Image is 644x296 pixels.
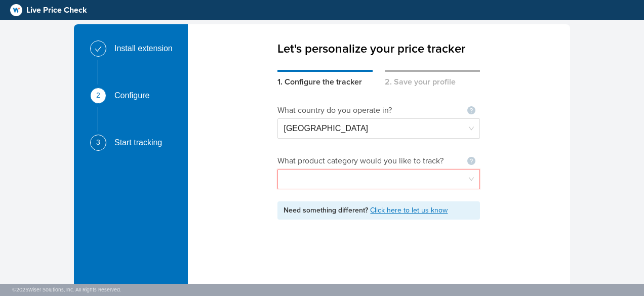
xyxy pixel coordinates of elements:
[277,155,454,167] div: What product category would you like to track?
[10,4,22,16] img: logo
[95,46,102,53] span: check
[467,106,475,114] span: question-circle
[277,70,373,88] div: 1. Configure the tracker
[114,40,181,57] div: Install extension
[284,206,370,215] span: Need something different?
[467,157,475,165] span: question-circle
[114,88,157,104] div: Configure
[96,139,100,146] span: 3
[277,104,404,116] div: What country do you operate in?
[370,206,448,215] a: Click here to let us know
[114,135,170,151] div: Start tracking
[385,70,480,88] div: 2. Save your profile
[96,92,100,99] span: 2
[284,119,474,138] span: France
[277,24,480,58] div: Let's personalize your price tracker
[26,4,87,16] span: Live Price Check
